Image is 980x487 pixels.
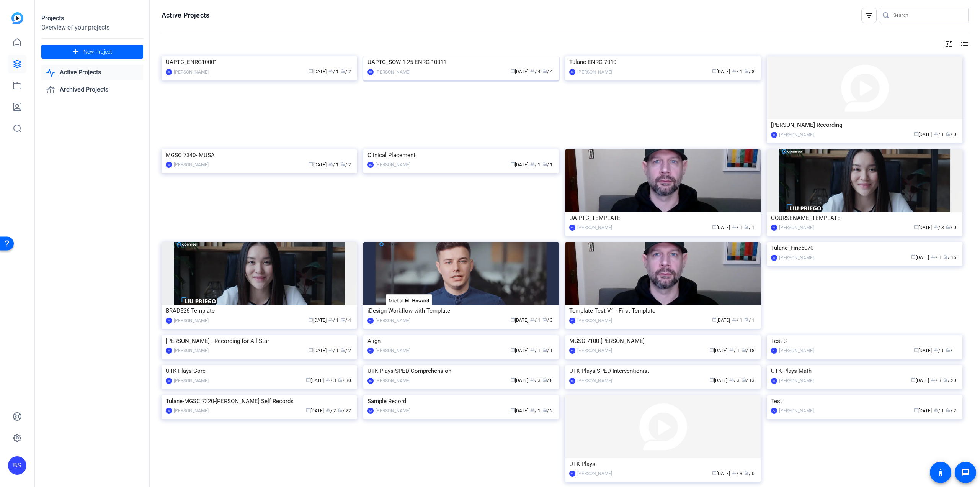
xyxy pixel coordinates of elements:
[510,348,515,352] span: calendar_today
[542,377,547,382] span: radio
[771,212,958,224] div: COURSENAME_TEMPLATE
[931,254,936,259] span: group
[338,377,343,382] span: radio
[569,458,756,470] div: UTK Plays
[569,378,575,384] div: BS
[41,45,143,59] button: New Project
[309,318,327,323] span: [DATE]
[934,348,944,353] span: / 1
[41,23,143,32] div: Overview of your projects
[530,377,535,382] span: group
[530,348,541,353] span: / 1
[744,317,749,322] span: radio
[771,365,958,377] div: UTK Plays-Math
[577,224,612,231] div: [PERSON_NAME]
[542,162,547,166] span: radio
[946,225,951,229] span: radio
[376,347,410,354] div: [PERSON_NAME]
[166,395,353,407] div: Tulane-MGSC 7320-[PERSON_NAME] Self Records
[943,254,948,259] span: radio
[341,162,351,167] span: / 2
[367,305,555,316] div: iDesign Workflow with Template
[367,408,374,414] div: KJ
[732,69,737,73] span: group
[530,162,535,166] span: group
[914,348,932,353] span: [DATE]
[166,162,172,168] div: BS
[376,317,410,325] div: [PERSON_NAME]
[744,225,755,230] span: / 1
[744,69,755,74] span: / 8
[946,131,951,136] span: radio
[162,11,209,20] h1: Active Projects
[367,56,555,68] div: UAPTC_SOW 1-25 ENRG 10011
[742,348,755,353] span: / 18
[569,335,756,347] div: MGSC 7100-[PERSON_NAME]
[911,254,916,259] span: calendar_today
[530,408,535,412] span: group
[530,348,535,352] span: group
[946,348,956,353] span: / 1
[931,255,941,260] span: / 1
[779,347,814,354] div: [PERSON_NAME]
[510,69,528,74] span: [DATE]
[166,335,353,347] div: [PERSON_NAME] - Recording for All Star
[934,225,944,230] span: / 3
[530,378,541,383] span: / 3
[946,348,951,352] span: radio
[328,69,333,73] span: group
[367,348,374,354] div: BS
[510,69,515,73] span: calendar_today
[341,162,345,166] span: radio
[510,378,528,383] span: [DATE]
[41,82,143,98] a: Archived Projects
[166,365,353,377] div: UTK Plays Core
[510,318,528,323] span: [DATE]
[542,69,547,73] span: radio
[934,131,938,136] span: group
[174,317,209,325] div: [PERSON_NAME]
[934,348,938,352] span: group
[341,348,345,352] span: radio
[83,48,112,56] span: New Project
[569,69,575,75] div: BS
[771,335,958,347] div: Test 3
[542,408,547,412] span: radio
[914,225,918,229] span: calendar_today
[306,377,310,382] span: calendar_today
[569,225,575,231] div: BS
[934,408,944,413] span: / 1
[376,407,410,415] div: [PERSON_NAME]
[367,69,374,75] div: BS
[712,69,730,74] span: [DATE]
[577,317,612,325] div: [PERSON_NAME]
[41,65,143,80] a: Active Projects
[510,377,515,382] span: calendar_today
[893,11,962,20] input: Search
[367,318,374,324] div: BS
[309,162,327,167] span: [DATE]
[376,377,410,385] div: [PERSON_NAME]
[376,161,410,169] div: [PERSON_NAME]
[542,69,553,74] span: / 4
[569,471,575,477] div: BS
[166,378,172,384] div: BS
[729,377,734,382] span: group
[771,348,777,354] div: KJ
[542,348,547,352] span: radio
[742,377,746,382] span: radio
[306,408,310,412] span: calendar_today
[510,162,515,166] span: calendar_today
[510,408,515,412] span: calendar_today
[542,378,553,383] span: / 8
[174,407,209,415] div: [PERSON_NAME]
[174,68,209,76] div: [PERSON_NAME]
[712,317,717,322] span: calendar_today
[367,378,374,384] div: BS
[946,408,956,413] span: / 2
[946,225,956,230] span: / 0
[510,408,528,413] span: [DATE]
[961,468,970,477] mat-icon: message
[729,378,740,383] span: / 3
[530,318,541,323] span: / 1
